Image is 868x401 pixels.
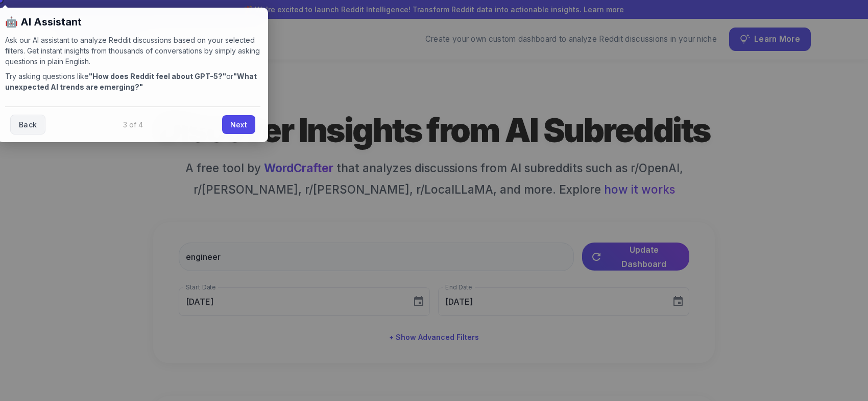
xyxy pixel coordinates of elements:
[5,15,260,29] h2: 🤖 AI Assistant
[89,72,226,81] strong: "How does Reddit feel about GPT-5?"
[5,71,260,92] p: Try asking questions like or
[222,115,255,134] a: Next
[5,35,260,67] p: Ask our AI assistant to analyze Reddit discussions based on your selected filters. Get instant in...
[10,115,45,135] a: Back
